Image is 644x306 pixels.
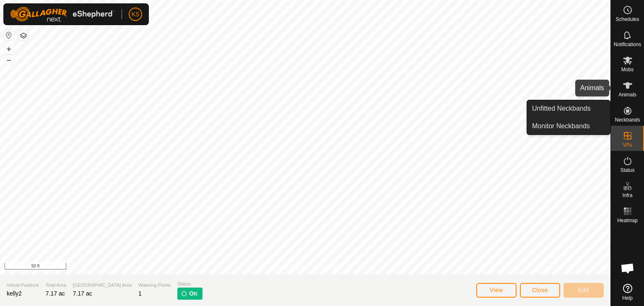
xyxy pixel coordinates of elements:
span: Status [177,280,202,288]
span: kelly2 [7,290,22,297]
button: Edit [563,283,604,298]
div: Open chat [615,256,640,281]
span: Watering Points [138,282,171,289]
span: Monitor Neckbands [532,121,590,131]
span: Total Area [46,282,66,289]
span: On [189,289,197,298]
span: Heatmap [617,218,638,223]
span: Infra [622,193,632,198]
span: [GEOGRAPHIC_DATA] Area [73,282,132,289]
a: Monitor Neckbands [527,118,610,135]
img: Gallagher Logo [10,7,115,22]
button: Map Layers [18,31,29,41]
span: Animals [618,92,636,97]
span: Neckbands [615,117,640,122]
span: 7.17 ac [46,290,65,297]
button: + [4,44,14,54]
span: VPs [623,143,632,148]
span: Mobs [621,67,634,72]
span: Schedules [615,17,639,22]
img: turn-on [181,290,187,297]
a: Contact Us [314,263,338,271]
button: Close [520,283,560,298]
span: KS [132,10,140,19]
span: Unfitted Neckbands [532,104,591,114]
a: Help [611,280,644,304]
span: 1 [138,290,142,297]
button: View [476,283,517,298]
a: Privacy Policy [272,263,304,271]
span: Help [622,296,633,301]
button: – [4,55,14,65]
span: Virtual Paddock [7,282,39,289]
span: View [490,287,503,293]
span: 7.17 ac [73,290,92,297]
span: Edit [578,287,589,293]
span: Close [532,287,548,293]
a: Unfitted Neckbands [527,100,610,117]
span: Status [620,168,634,173]
span: Notifications [614,42,641,47]
button: Reset Map [4,30,14,40]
